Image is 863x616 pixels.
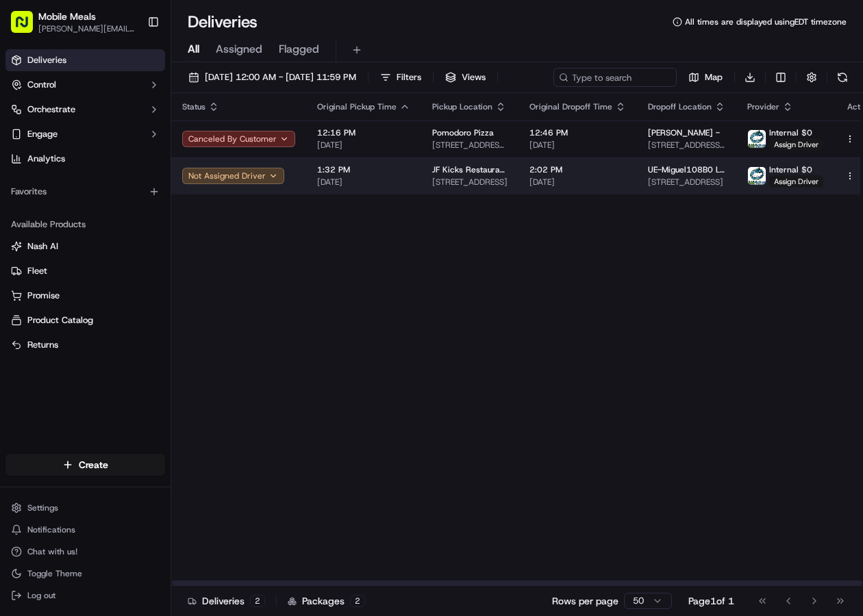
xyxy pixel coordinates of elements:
[5,235,165,257] button: Nash AI
[27,153,65,165] span: Analytics
[529,164,626,175] span: 2:02 PM
[27,103,75,116] span: Orchestrate
[439,68,492,87] button: Views
[47,131,225,144] div: Start new chat
[769,138,823,151] span: Assign Driver
[529,127,626,138] span: 12:46 PM
[5,74,165,96] button: Control
[27,240,58,253] span: Nash AI
[682,68,729,87] button: Map
[5,148,165,170] a: Analytics
[5,260,165,282] button: Fleet
[5,334,165,356] button: Returns
[5,309,165,331] button: Product Catalog
[648,177,725,188] span: [STREET_ADDRESS]
[11,314,160,326] a: Product Catalog
[5,181,165,203] div: Favorites
[129,198,220,212] span: API Documentation
[182,68,362,87] button: [DATE] 12:00 AM - [DATE] 11:59 PM
[8,193,110,218] a: 📗Knowledge Base
[317,177,410,188] span: [DATE]
[14,200,25,211] div: 📗
[182,168,284,184] button: Not Assigned Driver
[552,594,618,608] p: Rows per page
[529,101,612,112] span: Original Dropoff Time
[705,71,723,84] span: Map
[685,16,847,27] span: All times are displayed using EDT timezone
[688,594,734,608] div: Page 1 of 1
[317,101,397,112] span: Original Pickup Time
[36,88,247,103] input: Got a question? Start typing here...
[5,564,165,583] button: Toggle Theme
[553,68,677,87] input: Type to search
[432,127,494,138] span: Pomodoro Pizza
[116,200,127,211] div: 💻
[432,164,508,175] span: JF Kicks Restaurant and Patio Bar
[27,339,58,351] span: Returns
[5,99,165,120] button: Orchestrate
[233,135,249,151] button: Start new chat
[5,285,165,307] button: Promise
[5,214,165,235] div: Available Products
[747,101,779,112] span: Provider
[432,140,508,151] span: [STREET_ADDRESS][PERSON_NAME][PERSON_NAME]
[748,167,766,185] img: MM.png
[5,520,165,539] button: Notifications
[397,71,421,84] span: Filters
[27,546,77,557] span: Chat with us!
[14,55,249,77] p: Welcome 👋
[11,240,160,253] a: Nash AI
[648,127,720,138] span: [PERSON_NAME] -
[97,231,166,242] a: Powered byPylon
[27,568,82,579] span: Toggle Theme
[5,454,165,476] button: Create
[769,127,812,138] span: Internal $0
[216,41,262,57] span: Assigned
[27,314,93,326] span: Product Catalog
[47,144,173,155] div: We're available if you need us!
[27,524,75,535] span: Notifications
[27,290,60,302] span: Promise
[5,5,142,38] button: Mobile Meals[PERSON_NAME][EMAIL_ADDRESS][DOMAIN_NAME]
[317,164,410,175] span: 1:32 PM
[38,10,96,23] button: Mobile Meals
[27,54,66,66] span: Deliveries
[279,41,319,57] span: Flagged
[38,23,136,34] button: [PERSON_NAME][EMAIL_ADDRESS][DOMAIN_NAME]
[288,594,365,608] div: Packages
[833,68,852,87] button: Refresh
[350,595,365,607] div: 2
[14,14,41,41] img: Nash
[5,542,165,561] button: Chat with us!
[182,101,205,112] span: Status
[27,128,58,140] span: Engage
[769,164,812,175] span: Internal $0
[648,101,712,112] span: Dropoff Location
[11,265,160,277] a: Fleet
[27,590,55,601] span: Log out
[529,140,626,151] span: [DATE]
[11,290,160,302] a: Promise
[5,498,165,517] button: Settings
[27,502,58,513] span: Settings
[110,193,225,218] a: 💻API Documentation
[27,265,47,277] span: Fleet
[648,140,725,151] span: [STREET_ADDRESS][PERSON_NAME][PERSON_NAME]
[374,68,427,87] button: Filters
[27,198,105,212] span: Knowledge Base
[432,177,508,188] span: [STREET_ADDRESS]
[432,101,492,112] span: Pickup Location
[205,71,356,84] span: [DATE] 12:00 AM - [DATE] 11:59 PM
[27,79,56,91] span: Control
[188,11,258,33] h1: Deliveries
[136,232,166,242] span: Pylon
[529,177,626,188] span: [DATE]
[188,594,265,608] div: Deliveries
[188,41,199,57] span: All
[14,131,38,155] img: 1736555255976-a54dd68f-1ca7-489b-9aae-adbdc363a1c4
[462,71,486,84] span: Views
[648,164,725,175] span: UE-Miguel108B0 L. -
[250,595,265,607] div: 2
